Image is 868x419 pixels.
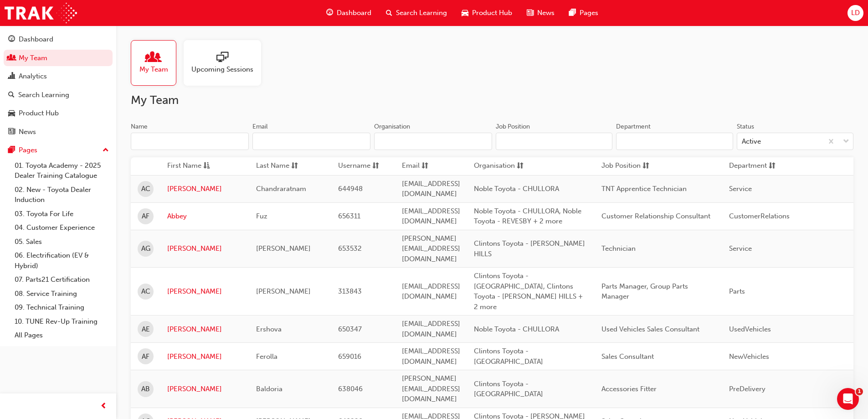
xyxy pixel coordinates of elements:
span: Search Learning [396,8,447,18]
a: [PERSON_NAME] [167,286,242,297]
button: First Nameasc-icon [167,160,217,172]
span: Parts [729,287,745,295]
span: Noble Toyota - CHULLORA [474,185,559,193]
span: [PERSON_NAME] [256,244,311,253]
span: Chandraratnam [256,185,306,193]
span: Ferolla [256,352,277,361]
span: AC [141,286,150,297]
span: chart-icon [8,72,15,81]
button: Emailsorting-icon [402,160,452,172]
span: 313843 [338,287,362,295]
span: Username [338,160,370,172]
h2: My Team [131,93,853,108]
a: car-iconProduct Hub [454,4,519,22]
span: asc-icon [203,160,210,172]
span: Clintons Toyota - [GEOGRAPHIC_DATA] [474,347,543,366]
div: Organisation [374,122,410,131]
div: Status [737,122,754,131]
span: car-icon [462,7,468,19]
span: AF [142,211,149,222]
a: 03. Toyota For Life [11,207,113,221]
span: Noble Toyota - CHULLORA, Noble Toyota - REVESBY + 2 more [474,207,581,226]
input: Name [131,133,249,150]
button: Organisationsorting-icon [474,160,524,172]
button: Job Positionsorting-icon [601,160,652,172]
span: Fuz [256,212,267,220]
div: Department [616,122,651,131]
span: Email [402,160,420,172]
a: My Team [4,50,113,67]
span: [PERSON_NAME][EMAIL_ADDRESS][DOMAIN_NAME] [402,374,460,403]
span: Product Hub [472,8,512,18]
span: AE [142,324,150,335]
span: sorting-icon [642,160,649,172]
div: Pages [19,145,37,155]
span: [EMAIL_ADDRESS][DOMAIN_NAME] [402,320,460,338]
span: Department [729,160,767,172]
span: Organisation [474,160,515,172]
a: [PERSON_NAME] [167,352,242,362]
img: Trak [5,3,77,23]
button: Usernamesorting-icon [338,160,388,172]
span: AF [142,352,149,362]
a: 01. Toyota Academy - 2025 Dealer Training Catalogue [11,159,113,183]
span: LD [851,8,860,18]
span: Parts Manager, Group Parts Manager [601,282,688,301]
a: [PERSON_NAME] [167,324,242,335]
span: Service [729,244,752,253]
span: Service [729,185,752,193]
span: car-icon [8,109,15,118]
div: Dashboard [19,34,53,45]
input: Organisation [374,133,492,150]
span: [EMAIL_ADDRESS][DOMAIN_NAME] [402,180,460,198]
button: LD [847,5,863,21]
a: News [4,124,113,140]
a: 08. Service Training [11,287,113,301]
span: [EMAIL_ADDRESS][DOMAIN_NAME] [402,282,460,301]
span: 653532 [338,244,362,253]
a: news-iconNews [519,4,562,22]
span: AC [141,184,150,194]
span: 659016 [338,352,361,361]
a: Search Learning [4,87,113,103]
span: Sales Consultant [601,352,654,361]
span: Last Name [256,160,289,172]
span: sessionType_ONLINE_URL-icon [216,52,228,64]
a: [PERSON_NAME] [167,384,242,394]
div: News [19,127,36,137]
div: Job Position [496,122,530,131]
span: Pages [580,8,598,18]
button: DashboardMy TeamAnalyticsSearch LearningProduct HubNews [4,29,113,142]
input: Email [252,133,370,150]
span: guage-icon [8,36,15,44]
span: First Name [167,160,201,172]
span: sorting-icon [291,160,298,172]
iframe: Intercom live chat [837,388,859,410]
span: News [537,8,555,18]
button: Departmentsorting-icon [729,160,779,172]
span: [EMAIL_ADDRESS][DOMAIN_NAME] [402,347,460,366]
span: NewVehicles [729,352,769,361]
a: guage-iconDashboard [319,4,379,22]
button: Last Namesorting-icon [256,160,306,172]
span: sorting-icon [517,160,524,172]
span: pages-icon [8,146,15,155]
span: sorting-icon [769,160,776,172]
input: Department [616,133,733,150]
a: Dashboard [4,31,113,48]
span: search-icon [386,7,392,19]
span: Technician [601,244,636,253]
span: sorting-icon [372,160,379,172]
a: All Pages [11,328,113,342]
span: Upcoming Sessions [191,64,253,75]
div: Active [742,136,761,147]
a: Upcoming Sessions [184,40,268,86]
a: Abbey [167,211,242,222]
span: [PERSON_NAME][EMAIL_ADDRESS][DOMAIN_NAME] [402,234,460,263]
a: 04. Customer Experience [11,221,113,235]
span: [PERSON_NAME] [256,287,311,295]
span: AB [141,384,150,394]
span: 656311 [338,212,360,220]
span: Used Vehicles Sales Consultant [601,325,699,333]
a: search-iconSearch Learning [379,4,454,22]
